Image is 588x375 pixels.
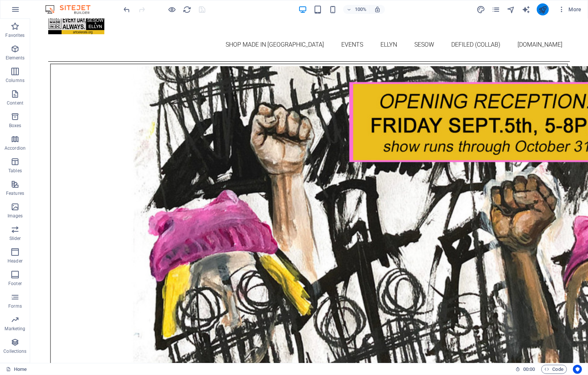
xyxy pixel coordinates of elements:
i: Navigator [507,5,515,14]
p: Marketing [5,326,25,332]
button: text_generator [522,5,531,14]
p: Boxes [9,123,21,129]
p: Elements [6,55,25,61]
button: design [477,5,486,14]
span: 00 00 [523,365,535,374]
i: Undo: Change meta tags (Ctrl+Z) [123,5,131,14]
span: More [558,6,582,13]
p: Footer [8,281,22,287]
h6: 100% [354,5,367,14]
p: Content [7,100,23,106]
img: Editor Logo [43,5,100,14]
button: 100% [343,5,370,14]
p: Accordion [5,145,26,151]
button: reload [183,5,192,14]
p: Images [8,213,23,219]
p: Tables [8,168,22,174]
button: Usercentrics [573,365,582,374]
p: Columns [6,77,24,84]
p: Features [6,190,24,196]
button: publish [537,3,549,15]
p: Header [8,258,23,264]
p: Slider [9,235,21,241]
i: Design (Ctrl+Alt+Y) [477,5,485,14]
p: Collections [3,348,26,354]
p: Favorites [5,32,24,38]
button: Click here to leave preview mode and continue editing [168,5,177,14]
button: navigator [507,5,516,14]
p: Forms [8,303,22,309]
button: pages [492,5,501,14]
button: More [555,3,585,15]
i: Pages (Ctrl+Alt+S) [492,5,500,14]
h6: Session time [515,365,535,374]
i: Reload page [183,5,192,14]
span: Code [545,365,564,374]
a: Click to cancel selection. Double-click to open Pages [6,365,27,374]
i: On resize automatically adjust zoom level to fit chosen device. [374,6,381,13]
button: Code [541,365,567,374]
button: undo [122,5,131,14]
span: : [528,366,530,372]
